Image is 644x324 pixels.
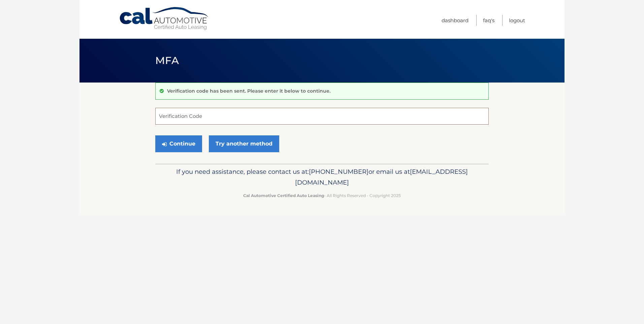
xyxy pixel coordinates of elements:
[160,192,484,199] p: - All Rights Reserved - Copyright 2025
[243,193,324,198] strong: Cal Automotive Certified Auto Leasing
[160,166,484,188] p: If you need assistance, please contact us at: or email us at
[119,7,210,31] a: Cal Automotive
[309,168,368,175] span: [PHONE_NUMBER]
[209,135,279,152] a: Try another method
[155,108,489,125] input: Verification Code
[509,15,525,26] a: Logout
[155,54,179,67] span: MFA
[155,135,202,152] button: Continue
[295,168,468,186] span: [EMAIL_ADDRESS][DOMAIN_NAME]
[167,88,330,94] p: Verification code has been sent. Please enter it below to continue.
[442,15,469,26] a: Dashboard
[483,15,494,26] a: FAQ's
